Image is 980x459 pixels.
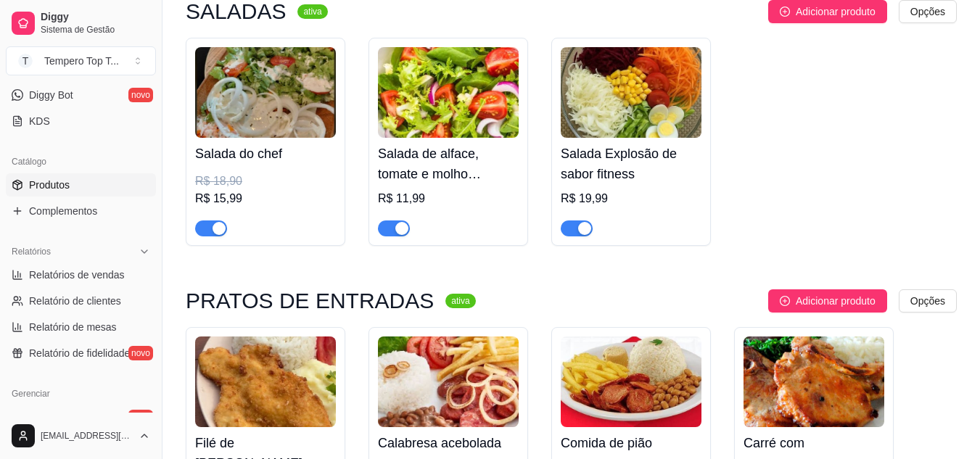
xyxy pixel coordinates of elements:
sup: ativa [297,4,327,19]
a: Relatório de mesas [6,315,156,339]
sup: ativa [445,294,475,308]
img: product-image [561,47,701,138]
div: R$ 15,99 [195,190,336,207]
img: product-image [378,47,519,138]
span: Entregadores [29,410,90,424]
span: [EMAIL_ADDRESS][DOMAIN_NAME] [41,430,133,442]
span: Diggy Bot [29,88,73,102]
span: Diggy [41,11,150,24]
a: KDS [6,109,156,133]
div: Gerenciar [6,382,156,405]
span: Adicionar produto [796,4,876,20]
span: Produtos [29,178,70,192]
button: [EMAIL_ADDRESS][DOMAIN_NAME] [6,418,156,453]
a: DiggySistema de Gestão [6,6,156,41]
a: Complementos [6,199,156,223]
span: Adicionar produto [796,293,876,309]
h3: SALADAS [186,3,286,20]
div: R$ 19,99 [561,190,701,207]
div: R$ 11,99 [378,190,519,207]
a: Produtos [6,173,156,197]
div: R$ 18,90 [195,173,336,190]
span: Opções [910,293,945,309]
h4: Salada Explosão de sabor fitness [561,144,701,184]
span: T [18,54,33,68]
img: product-image [195,47,336,138]
span: KDS [29,114,50,128]
img: product-image [195,336,336,427]
a: Entregadoresnovo [6,405,156,429]
span: plus-circle [780,296,790,306]
span: Complementos [29,204,97,218]
h4: Salada de alface, tomate e molho especial [378,144,519,184]
h3: PRATOS DE ENTRADAS [186,292,434,310]
a: Relatório de clientes [6,289,156,313]
h4: Comida de pião [561,433,701,453]
span: Relatório de fidelidade [29,346,130,360]
div: Catálogo [6,150,156,173]
a: Relatório de fidelidadenovo [6,342,156,365]
span: Relatório de clientes [29,294,121,308]
button: Select a team [6,46,156,75]
button: Opções [899,289,957,313]
h4: Salada do chef [195,144,336,164]
h4: Calabresa acebolada [378,433,519,453]
span: Relatórios de vendas [29,268,125,282]
span: Relatórios [12,246,51,257]
button: Adicionar produto [768,289,887,313]
div: Tempero Top T ... [44,54,119,68]
span: Relatório de mesas [29,320,117,334]
a: Diggy Botnovo [6,83,156,107]
img: product-image [378,336,519,427]
img: product-image [561,336,701,427]
a: Relatórios de vendas [6,263,156,286]
span: plus-circle [780,7,790,17]
span: Opções [910,4,945,20]
img: product-image [744,336,884,427]
span: Sistema de Gestão [41,24,150,36]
